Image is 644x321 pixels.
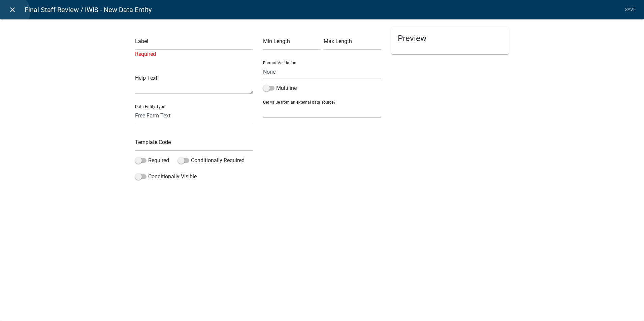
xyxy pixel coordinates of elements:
h5: Preview [398,34,502,43]
label: Required [135,156,169,165]
div: Required [135,50,253,58]
label: Conditionally Visible [135,173,197,181]
label: Multiline [263,84,297,92]
i: close [8,6,17,14]
label: Conditionally Required [178,156,245,165]
span: Final Staff Review / IWIS - New Data Entity [25,3,152,16]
